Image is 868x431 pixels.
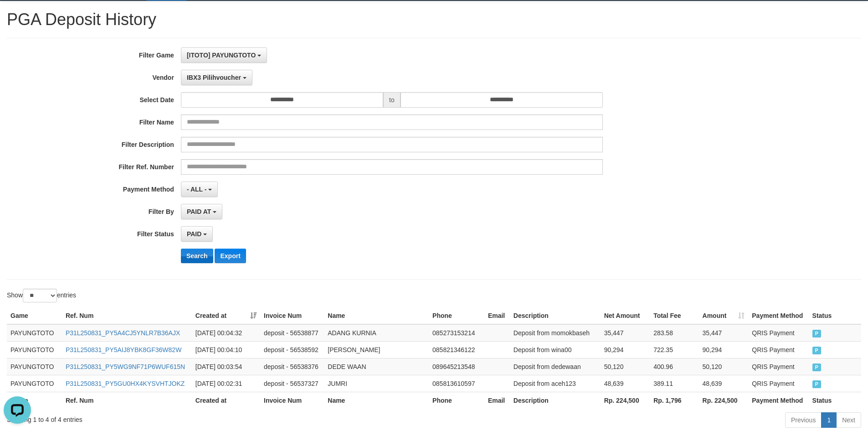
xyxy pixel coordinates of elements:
th: Status [809,392,861,409]
a: Next [836,412,861,428]
td: Deposit from momokbaseh [510,324,601,342]
td: 90,294 [699,341,749,358]
span: PAID [812,363,822,371]
td: deposit - 56537327 [260,375,324,392]
th: Status [809,307,861,324]
th: Ref. Num [62,392,192,409]
th: Payment Method [748,392,808,409]
span: to [383,92,401,108]
td: 085273153214 [429,324,484,342]
td: deposit - 56538592 [260,341,324,358]
a: P31L250831_PY5GU0HX4KYSVHTJOKZ [66,380,185,387]
th: Net Amount [601,307,650,324]
td: QRIS Payment [748,375,808,392]
label: Show entries [7,289,76,302]
span: IBX3 Pilihvoucher [187,74,241,81]
a: P31L250831_PY5AIJ8YBK8GF36W82W [66,346,182,353]
span: PAID [812,347,822,354]
button: PAID [181,226,213,242]
td: 90,294 [601,341,650,358]
td: [DATE] 00:04:10 [192,341,260,358]
th: Email [484,392,510,409]
button: Export [215,249,246,263]
button: Search [181,249,213,263]
th: Phone [429,392,484,409]
select: Showentries [23,289,57,302]
th: Ref. Num [62,307,192,324]
td: PAYUNGTOTO [7,375,62,392]
td: 089645213548 [429,358,484,375]
th: Description [510,307,601,324]
span: - ALL - [187,186,207,193]
th: Name [324,392,429,409]
td: QRIS Payment [748,341,808,358]
a: Previous [785,412,822,428]
a: P31L250831_PY5A4CJ5YNLR7B36AJX [66,329,180,337]
th: Rp. 224,500 [601,392,650,409]
th: Rp. 1,796 [650,392,699,409]
th: Invoice Num [260,392,324,409]
td: 35,447 [699,324,749,342]
td: Deposit from aceh123 [510,375,601,392]
th: Phone [429,307,484,324]
td: 50,120 [601,358,650,375]
button: PAID AT [181,204,222,219]
th: Amount: activate to sort column ascending [699,307,749,324]
td: Deposit from dedewaan [510,358,601,375]
button: [ITOTO] PAYUNGTOTO [181,47,267,63]
td: 085813610597 [429,375,484,392]
td: Deposit from wina00 [510,341,601,358]
td: 722.35 [650,341,699,358]
td: QRIS Payment [748,324,808,342]
span: PAID [187,230,201,238]
th: Rp. 224,500 [699,392,749,409]
th: Created at [192,392,260,409]
button: - ALL - [181,182,218,197]
td: DEDE WAAN [324,358,429,375]
a: 1 [821,412,837,428]
td: PAYUNGTOTO [7,358,62,375]
td: 400.96 [650,358,699,375]
th: Name [324,307,429,324]
td: 085821346122 [429,341,484,358]
h1: PGA Deposit History [7,10,861,29]
th: Email [484,307,510,324]
td: PAYUNGTOTO [7,341,62,358]
td: [DATE] 00:02:31 [192,375,260,392]
button: IBX3 Pilihvoucher [181,70,252,85]
span: PAID AT [187,208,211,215]
td: PAYUNGTOTO [7,324,62,342]
td: 50,120 [699,358,749,375]
td: 35,447 [601,324,650,342]
td: QRIS Payment [748,358,808,375]
td: 389.11 [650,375,699,392]
td: [PERSON_NAME] [324,341,429,358]
button: Open LiveChat chat widget [4,4,31,31]
th: Invoice Num [260,307,324,324]
th: Description [510,392,601,409]
th: Created at: activate to sort column ascending [192,307,260,324]
a: P31L250831_PY5WG9NF71P6WUF615N [66,363,185,370]
td: JUMRI [324,375,429,392]
td: deposit - 56538877 [260,324,324,342]
td: 48,639 [601,375,650,392]
td: [DATE] 00:04:32 [192,324,260,342]
td: [DATE] 00:03:54 [192,358,260,375]
td: 48,639 [699,375,749,392]
div: Showing 1 to 4 of 4 entries [7,411,355,424]
th: Payment Method [748,307,808,324]
span: PAID [812,380,822,388]
th: Total Fee [650,307,699,324]
td: 283.58 [650,324,699,342]
td: ADANG KURNIA [324,324,429,342]
th: Game [7,307,62,324]
span: [ITOTO] PAYUNGTOTO [187,52,256,59]
th: Game [7,392,62,409]
td: deposit - 56538376 [260,358,324,375]
span: PAID [812,330,822,338]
